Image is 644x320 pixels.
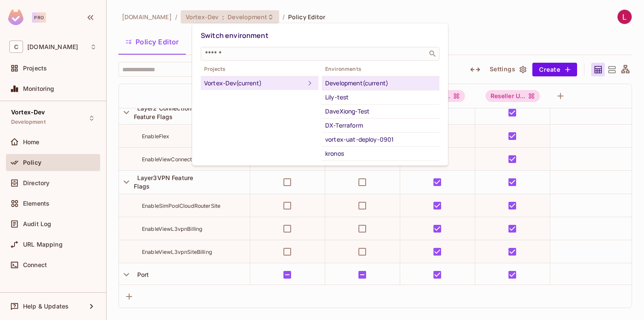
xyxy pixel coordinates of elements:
div: Lily-test [325,92,436,102]
div: DaveXiong-Test [325,106,436,116]
div: Vortex-Dev (current) [204,78,305,88]
span: Projects [201,66,318,73]
div: DX-Terraform [325,120,436,131]
div: kronos [325,148,436,159]
span: Switch environment [201,31,269,40]
div: Development (current) [325,78,436,88]
div: vortex-uat-deploy-0901 [325,134,436,145]
span: Environments [322,66,439,73]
